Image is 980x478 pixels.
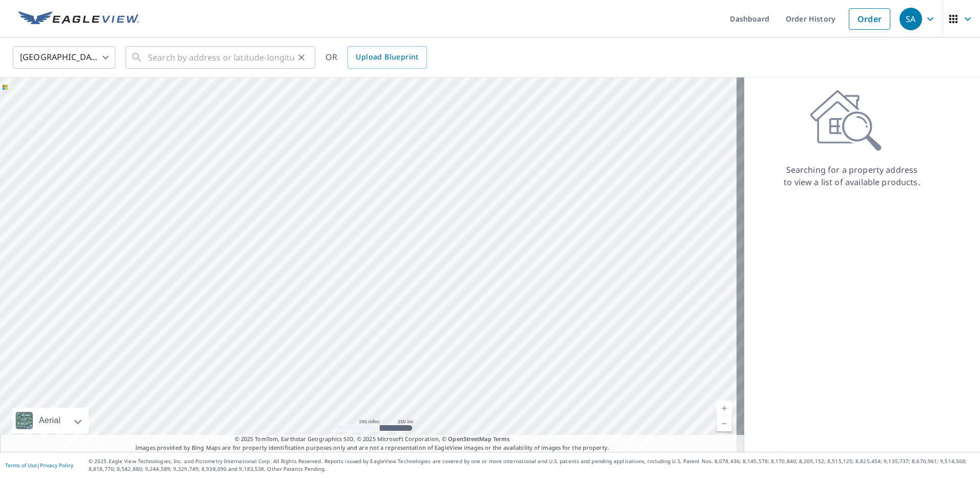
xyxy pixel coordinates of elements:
[13,43,115,72] div: [GEOGRAPHIC_DATA]
[348,46,426,69] a: Upload Blueprint
[148,43,294,72] input: Search by address or latitude-longitude
[89,457,975,473] p: © 2025 Eagle View Technologies, Inc. and Pictometry International Corp. All Rights Reserved. Repo...
[325,46,427,69] div: OR
[493,435,510,443] a: Terms
[40,462,73,469] a: Privacy Policy
[356,51,418,64] span: Upload Blueprint
[36,408,64,433] div: Aerial
[717,401,732,416] a: Current Level 5, Zoom In
[12,408,89,433] div: Aerial
[717,416,732,431] a: Current Level 5, Zoom Out
[235,435,510,444] span: © 2025 TomTom, Earthstar Geographics SIO, © 2025 Microsoft Corporation, ©
[900,8,922,30] div: SA
[849,8,890,30] a: Order
[448,435,491,443] a: OpenStreetMap
[783,164,921,188] p: Searching for a property address to view a list of available products.
[18,11,139,27] img: EV Logo
[5,462,37,469] a: Terms of Use
[5,462,73,468] p: |
[294,50,309,65] button: Clear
